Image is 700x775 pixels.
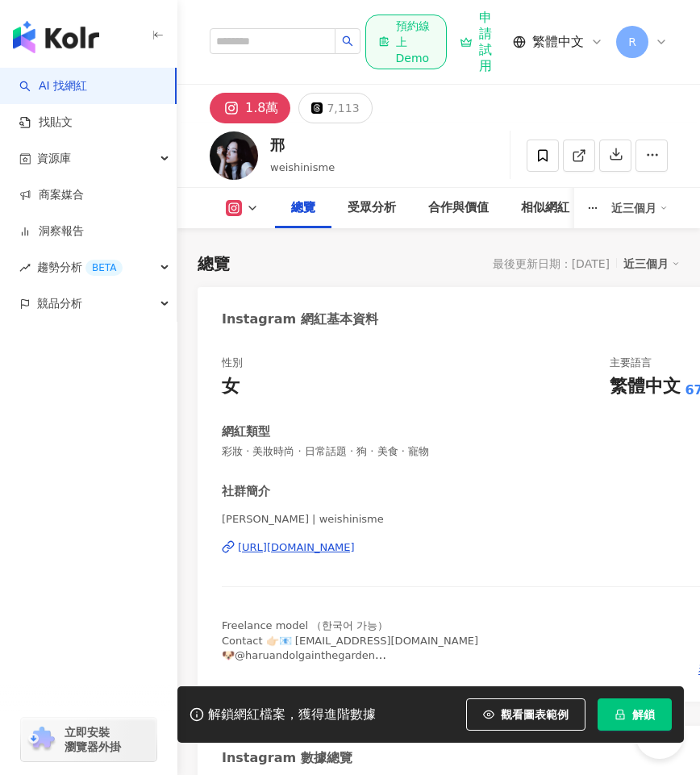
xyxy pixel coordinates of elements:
div: 邢 [270,135,335,155]
span: lock [615,709,626,720]
div: 總覽 [198,252,230,275]
div: 7,113 [327,97,359,119]
div: 社群簡介 [222,483,270,500]
span: 立即安裝 瀏覽器外掛 [65,725,121,754]
div: 合作與價值 [428,198,489,218]
div: 繁體中文 [610,374,681,399]
div: 近三個月 [611,195,668,221]
div: 受眾分析 [348,198,396,218]
button: 解鎖 [598,698,672,731]
div: 近三個月 [623,253,680,274]
div: 主要語言 [610,356,652,370]
button: 1.8萬 [210,93,290,123]
div: 預約線上 Demo [378,18,435,66]
span: 解鎖 [632,708,655,721]
button: 觀看圖表範例 [466,698,585,731]
span: 繁體中文 [532,33,584,51]
span: search [342,35,353,47]
div: 網紅類型 [222,423,270,440]
a: searchAI 找網紅 [19,78,87,94]
span: 趨勢分析 [37,249,123,285]
a: chrome extension立即安裝 瀏覽器外掛 [21,718,156,761]
span: weishinisme [270,161,335,173]
span: Freelance model （한국어 가능） Contact 👉🏻📧 [EMAIL_ADDRESS][DOMAIN_NAME] 🐶@haruandolgainthegarden 📕weish... [222,619,478,676]
div: 總覽 [291,198,315,218]
span: R [628,33,636,51]
div: [URL][DOMAIN_NAME] [238,540,355,555]
div: 解鎖網紅檔案，獲得進階數據 [208,706,376,723]
a: 洞察報告 [19,223,84,240]
span: rise [19,262,31,273]
div: Instagram 數據總覽 [222,749,352,767]
a: 找貼文 [19,115,73,131]
div: 最後更新日期：[DATE] [493,257,610,270]
div: 1.8萬 [245,97,278,119]
a: 商案媒合 [19,187,84,203]
img: KOL Avatar [210,131,258,180]
span: 觀看圖表範例 [501,708,569,721]
a: 預約線上 Demo [365,15,448,69]
div: Instagram 網紅基本資料 [222,310,378,328]
img: logo [13,21,99,53]
span: 資源庫 [37,140,71,177]
div: 女 [222,374,240,399]
div: 性別 [222,356,243,370]
div: BETA [85,260,123,276]
div: 相似網紅 [521,198,569,218]
a: 申請試用 [460,10,500,74]
img: chrome extension [26,727,57,752]
span: 競品分析 [37,285,82,322]
button: 7,113 [298,93,372,123]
